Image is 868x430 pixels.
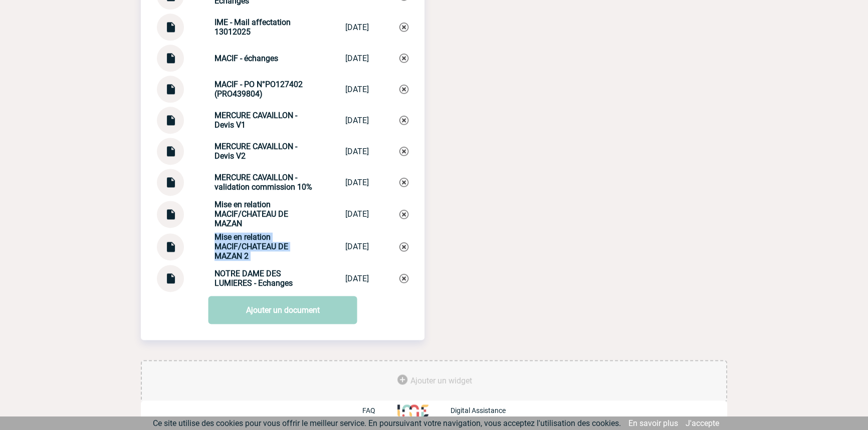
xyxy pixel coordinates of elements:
[214,18,291,37] strong: IME - Mail affectation 13012025
[399,242,408,251] img: Supprimer
[399,178,408,187] img: Supprimer
[451,406,506,414] p: Digital Assistance
[345,274,369,283] div: [DATE]
[345,23,369,32] div: [DATE]
[141,360,727,402] div: Ajouter des outils d'aide à la gestion de votre événement
[399,116,408,125] img: Supprimer
[399,274,408,283] img: Supprimer
[362,406,375,414] p: FAQ
[153,418,621,428] span: Ce site utilise des cookies pour vous offrir le meilleur service. En poursuivant votre navigation...
[399,54,408,63] img: Supprimer
[345,85,369,94] div: [DATE]
[214,200,288,228] strong: Mise en relation MACIF/CHATEAU DE MAZAN
[397,404,428,416] img: http://www.idealmeetingsevents.fr/
[214,269,293,288] strong: NOTRE DAME DES LUMIERES - Echanges
[214,173,312,192] strong: MERCURE CAVAILLON - validation commission 10%
[345,242,369,251] div: [DATE]
[399,85,408,94] img: Supprimer
[345,178,369,187] div: [DATE]
[628,418,678,428] a: En savoir plus
[399,23,408,32] img: Supprimer
[399,210,408,219] img: Supprimer
[214,142,297,161] strong: MERCURE CAVAILLON - Devis V2
[214,111,297,130] strong: MERCURE CAVAILLON - Devis V1
[345,54,369,63] div: [DATE]
[345,209,369,219] div: [DATE]
[208,296,357,324] a: Ajouter un document
[214,54,278,63] strong: MACIF - échanges
[214,232,288,261] strong: Mise en relation MACIF/CHATEAU DE MAZAN 2
[399,147,408,156] img: Supprimer
[362,405,397,415] a: FAQ
[345,116,369,125] div: [DATE]
[410,376,472,385] span: Ajouter un widget
[345,147,369,156] div: [DATE]
[214,80,303,99] strong: MACIF - PO N°PO127402 (PRO439804)
[686,418,719,428] a: J'accepte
